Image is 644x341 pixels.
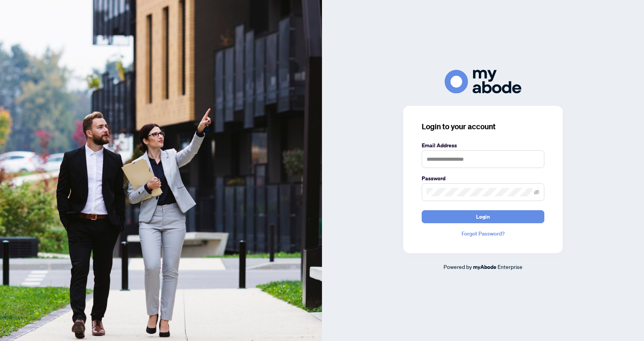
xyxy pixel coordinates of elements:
[422,141,544,150] label: Email Address
[445,70,521,93] img: ma-logo
[422,174,544,183] label: Password
[422,210,544,223] button: Login
[498,263,522,270] span: Enterprise
[476,211,490,223] span: Login
[534,189,539,195] span: eye-invisible
[473,263,496,271] a: myAbode
[444,263,472,270] span: Powered by
[422,229,544,238] a: Forgot Password?
[422,121,544,132] h3: Login to your account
